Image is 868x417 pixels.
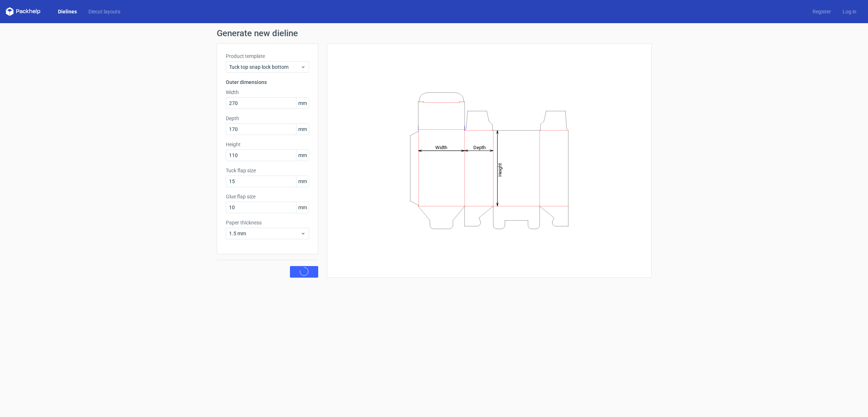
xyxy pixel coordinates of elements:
[226,89,309,96] label: Width
[473,144,486,150] tspan: Depth
[296,176,309,187] span: mm
[226,115,309,122] label: Depth
[217,29,652,38] h1: Generate new dieline
[296,202,309,213] span: mm
[807,8,837,15] a: Register
[497,163,503,176] tspan: Height
[296,98,309,109] span: mm
[83,8,126,15] a: Diecut layouts
[226,79,309,86] h3: Outer dimensions
[226,167,309,174] label: Tuck flap size
[229,230,300,237] span: 1.5 mm
[226,141,309,148] label: Height
[229,63,300,71] span: Tuck top snap lock bottom
[296,150,309,161] span: mm
[435,144,447,150] tspan: Width
[296,124,309,135] span: mm
[226,219,309,226] label: Paper thickness
[837,8,862,15] a: Log in
[226,52,309,60] label: Product template
[52,8,83,15] a: Dielines
[226,193,309,200] label: Glue flap size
